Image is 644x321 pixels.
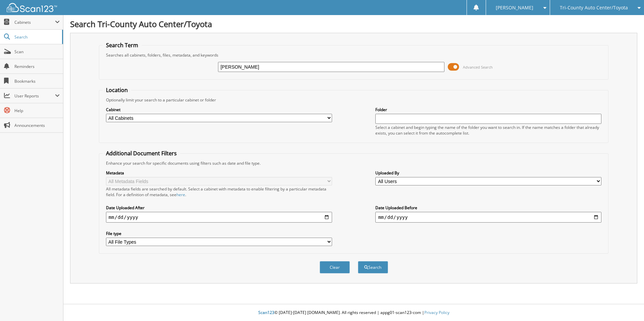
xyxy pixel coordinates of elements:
[103,160,605,166] div: Enhance your search for specific documents using filters such as date and file type.
[424,310,449,315] a: Privacy Policy
[63,305,644,321] div: © [DATE]-[DATE] [DOMAIN_NAME]. All rights reserved | appg01-scan123-com |
[375,170,601,176] label: Uploaded By
[176,192,185,197] a: here
[14,93,55,99] span: User Reports
[14,78,60,84] span: Bookmarks
[14,123,60,128] span: Announcements
[106,205,332,211] label: Date Uploaded After
[610,289,644,321] iframe: Chat Widget
[14,19,55,25] span: Cabinets
[14,49,60,55] span: Scan
[375,107,601,112] label: Folder
[375,205,601,211] label: Date Uploaded Before
[103,97,605,103] div: Optionally limit your search to a particular cabinet or folder
[258,310,274,315] span: Scan123
[14,108,60,113] span: Help
[70,18,637,29] h1: Search Tri-County Auto Center/Toyota
[106,231,332,236] label: File type
[106,186,332,197] div: All metadata fields are searched by default. Select a cabinet with metadata to enable filtering b...
[560,6,628,10] span: Tri-County Auto Center/Toyota
[7,3,57,12] img: scan123-logo-white.svg
[358,261,388,273] button: Search
[320,261,350,273] button: Clear
[103,150,180,157] legend: Additional Document Filters
[106,107,332,112] label: Cabinet
[496,6,533,10] span: [PERSON_NAME]
[375,125,601,136] div: Select a cabinet and begin typing the name of the folder you want to search in. If the name match...
[103,86,131,94] legend: Location
[103,42,142,49] legend: Search Term
[103,52,605,58] div: Searches all cabinets, folders, files, metadata, and keywords
[463,65,493,70] span: Advanced Search
[106,170,332,176] label: Metadata
[375,212,601,223] input: end
[14,64,60,69] span: Reminders
[106,212,332,223] input: start
[14,34,59,40] span: Search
